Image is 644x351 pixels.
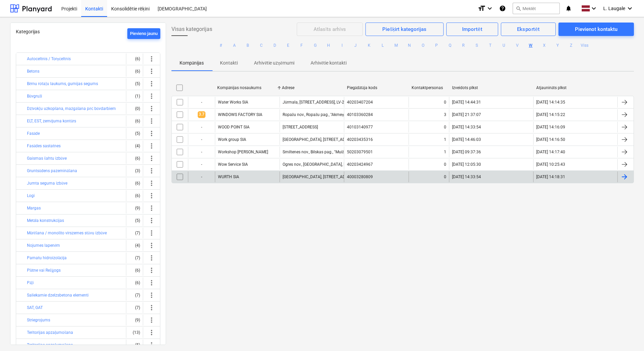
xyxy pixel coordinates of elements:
button: Saliekamie dzelzsbetona elementi [27,291,89,299]
div: (6) [129,116,140,126]
div: Pievieno jaunu [130,30,158,38]
div: 1 [444,137,446,142]
p: Arhivētie kontakti [311,60,347,67]
div: [DATE] 14:15:22 [536,112,565,117]
button: N [406,41,414,49]
div: Kontaktpersonas [412,85,447,90]
button: A [230,41,238,49]
div: 0 [444,174,446,179]
button: I [338,41,346,49]
div: (7) [129,290,140,301]
i: keyboard_arrow_down [590,4,598,12]
button: Mūrēšana / monolīto virszemes stāvu izbūve [27,229,107,237]
button: T [486,41,494,49]
div: [DATE] 14:18:31 [536,174,565,179]
div: (5) [129,128,140,139]
span: more_vert [148,229,156,237]
div: WOOD POINT SIA [218,125,250,129]
button: W [527,41,535,49]
button: D [271,41,279,49]
button: SAT, GAT [27,304,43,312]
div: (6) [129,53,140,64]
div: Kompānijas nosaukums [217,85,277,90]
div: [DATE] 09:37:36 [452,150,481,154]
div: (5) [129,78,140,89]
button: Autoceltnis / Torņceltnis [27,55,71,63]
div: (9) [129,203,140,213]
button: Y [554,41,562,49]
button: Pievienot kontaktu [558,23,634,36]
span: more_vert [148,129,156,138]
div: 40003280809 [347,174,373,179]
div: (1) [129,91,140,102]
button: C [257,41,265,49]
div: (7) [129,252,140,263]
button: R [459,41,468,49]
button: Gaismas šahtu izbūve [27,154,67,162]
div: [DATE] 14:16:09 [536,125,565,129]
div: Piešķirt kategorijas [382,25,426,34]
span: search [516,6,521,11]
span: more_vert [148,142,156,150]
span: L. Laugale [603,6,625,11]
div: (5) [129,215,140,226]
button: M [392,41,400,49]
span: more_vert [148,80,156,88]
button: Gruntsūdens pazemināšana [27,167,77,175]
div: [DATE] 14:33:54 [452,174,481,179]
span: more_vert [148,328,156,337]
div: (7) [129,228,140,238]
p: Kompānijas [180,60,204,67]
button: H [325,41,333,49]
div: 0 [444,100,446,105]
div: (6) [129,178,140,189]
button: B [244,41,252,49]
div: 50203079501 [347,150,373,154]
div: (3) [129,165,140,176]
span: more_vert [148,167,156,175]
div: Atjaunināts plkst [536,85,615,90]
span: more_vert [148,55,156,63]
button: Būvgruži [27,92,42,100]
div: [DATE] 10:25:43 [536,162,565,167]
div: Chat Widget [610,319,644,351]
div: Workshop [PERSON_NAME] [218,150,268,154]
div: [DATE] 21:37:07 [452,112,481,117]
button: X [540,41,548,49]
button: Nojumes lapenēm [27,241,60,249]
div: (6) [129,190,140,201]
div: (6) [129,265,140,276]
button: F [298,41,306,49]
div: 40103140977 [347,125,373,129]
div: (9) [129,315,140,325]
div: WURTH SIA [218,174,239,179]
div: (0) [129,103,140,114]
div: 40203407204 [347,100,373,105]
button: Pievieno jaunu [127,28,160,39]
div: [DATE] 14:46:03 [452,137,481,142]
div: WINDOWS FACTORY SIA [218,112,262,117]
div: Adrese [282,85,341,90]
button: Fasāde [27,129,40,138]
button: Eksportēt [501,23,555,36]
span: more_vert [148,192,156,200]
p: Kontakti [220,60,238,67]
div: [DATE] 14:14:35 [536,100,565,105]
button: P [432,41,441,49]
button: Pamatu hidroizolācija [27,254,67,262]
span: more_vert [148,266,156,274]
div: Ropažu nov., Ropažu pag., "Akmeņkalni", LV-2133 [283,112,371,117]
button: Fasādes sastatnes [27,142,61,150]
div: (4) [129,240,140,251]
div: (4) [129,141,140,151]
button: Q [446,41,454,49]
div: - [188,122,215,132]
button: V [513,41,521,49]
div: [GEOGRAPHIC_DATA], [STREET_ADDRESS] [283,174,358,179]
div: [DATE] 12:05:30 [452,162,481,167]
button: Meklēt [513,3,560,14]
div: (6) [129,66,140,77]
span: Kategorijas [16,29,40,34]
button: Margas [27,204,41,212]
span: more_vert [148,304,156,312]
